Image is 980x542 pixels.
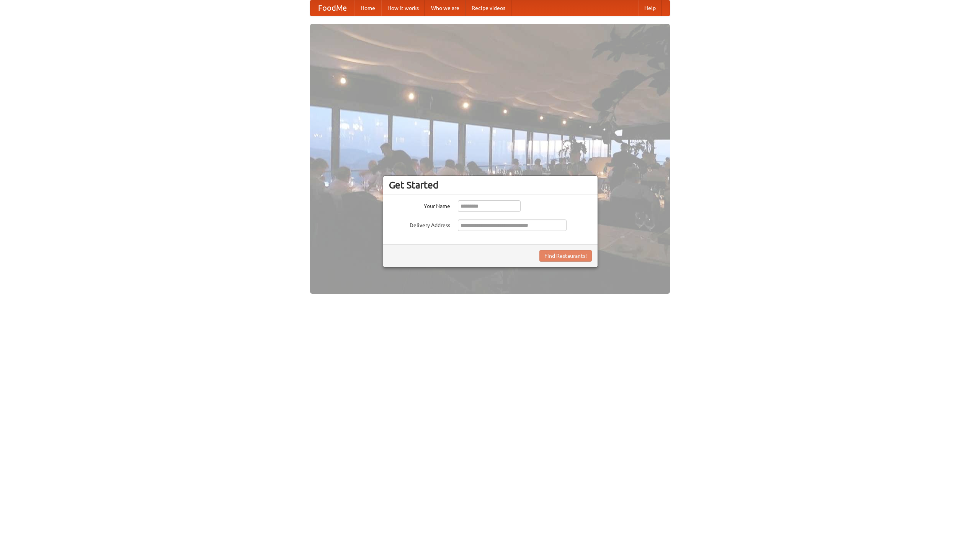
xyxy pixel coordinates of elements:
h3: Get Started [389,179,592,191]
a: Home [354,0,381,16]
a: How it works [381,0,425,16]
label: Delivery Address [389,219,450,229]
button: Find Restaurants! [539,250,592,262]
label: Your Name [389,200,450,210]
a: FoodMe [310,0,354,16]
a: Recipe videos [465,0,511,16]
a: Help [638,0,662,16]
a: Who we are [425,0,465,16]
